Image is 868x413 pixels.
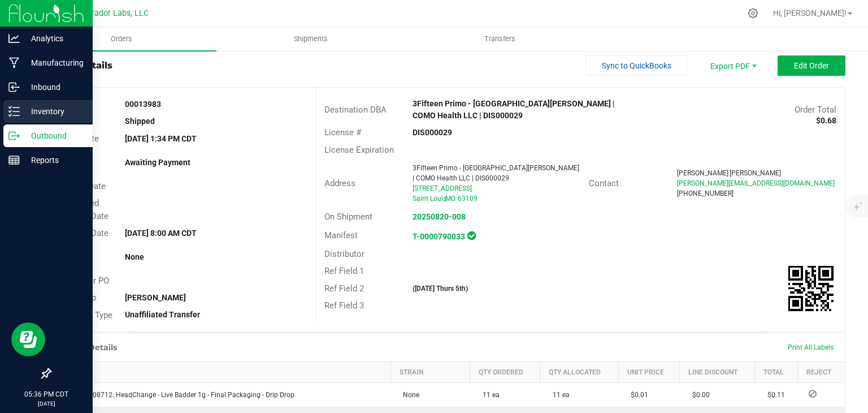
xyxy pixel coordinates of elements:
[324,178,355,188] span: Address
[730,169,781,177] span: [PERSON_NAME]
[547,391,570,399] span: 11 ea
[397,391,419,399] span: None
[5,389,88,399] p: 05:36 PM CDT
[797,362,845,383] th: Reject
[467,230,476,242] span: In Sync
[762,391,785,399] span: $0.11
[445,195,455,203] span: MO
[458,195,478,203] span: 63109
[8,154,20,166] inline-svg: Reports
[82,8,149,18] span: Curador Labs, LLC
[677,179,835,187] span: [PERSON_NAME][EMAIL_ADDRESS][DOMAIN_NAME]
[324,105,387,115] span: Destination DBA
[413,184,472,192] span: [STREET_ADDRESS]
[413,232,465,241] a: T-0000790033
[96,34,147,44] span: Orders
[125,100,161,109] strong: 00013983
[324,266,364,276] span: Ref Field 1
[324,300,364,311] span: Ref Field 3
[27,27,216,51] a: Orders
[324,283,364,294] span: Ref Field 2
[602,61,671,70] span: Sync to QuickBooks
[390,362,470,383] th: Strain
[413,195,446,203] span: Saint Louis
[125,293,186,302] strong: [PERSON_NAME]
[406,27,595,51] a: Transfers
[8,81,20,93] inline-svg: Inbound
[8,57,20,68] inline-svg: Manufacturing
[20,129,88,143] p: Outbound
[20,56,88,70] p: Manufacturing
[125,134,197,143] strong: [DATE] 1:34 PM CDT
[125,252,144,261] strong: None
[8,33,20,44] inline-svg: Analytics
[20,80,88,94] p: Inbound
[788,343,834,351] span: Print All Labels
[788,266,834,311] img: Scan me!
[125,117,155,126] strong: Shipped
[413,212,466,221] a: 20250820-008
[788,266,834,311] qrcode: 00013983
[413,285,468,292] strong: ([DATE] Thurs 5th)
[413,99,615,120] strong: 3Fifteen Primo - [GEOGRAPHIC_DATA][PERSON_NAME] | COMO Health LLC | DIS000029
[8,130,20,141] inline-svg: Outbound
[125,310,200,319] strong: Unaffiliated Transfer
[698,55,766,76] li: Export PDF
[5,399,88,408] p: [DATE]
[20,32,88,45] p: Analytics
[324,230,358,240] span: Manifest
[324,249,364,259] span: Distributor
[746,8,760,19] div: Manage settings
[816,116,836,125] strong: $0.68
[8,106,20,117] inline-svg: Inventory
[324,127,361,137] span: License #
[773,8,847,18] span: Hi, [PERSON_NAME]!
[470,362,540,383] th: Qty Ordered
[11,322,45,356] iframe: Resource center
[794,61,829,70] span: Edit Order
[625,391,648,399] span: $0.01
[755,362,797,383] th: Total
[444,195,445,203] span: ,
[540,362,619,383] th: Qty Allocated
[216,27,406,51] a: Shipments
[324,212,372,222] span: On Shipment
[51,362,391,383] th: Item
[589,178,619,188] span: Contact
[413,164,579,182] span: 3Fifteen Primo - [GEOGRAPHIC_DATA][PERSON_NAME] | COMO Health LLC | DIS000029
[20,153,88,167] p: Reports
[687,391,710,399] span: $0.00
[469,34,531,44] span: Transfers
[20,105,88,118] p: Inventory
[58,391,294,399] span: M00001408712: HeadChange - Live Badder 1g - Final Packaging - Drip Drop
[125,158,190,167] strong: Awaiting Payment
[324,145,394,155] span: License Expiration
[677,190,734,197] span: [PHONE_NUMBER]
[279,34,343,44] span: Shipments
[677,169,728,177] span: [PERSON_NAME]
[618,362,679,383] th: Unit Price
[795,105,836,115] span: Order Total
[585,55,687,76] button: Sync to QuickBooks
[804,390,821,397] span: Reject Inventory
[778,55,845,76] button: Edit Order
[125,229,197,238] strong: [DATE] 8:00 AM CDT
[477,391,500,399] span: 11 ea
[413,128,452,137] strong: DIS000029
[680,362,755,383] th: Line Discount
